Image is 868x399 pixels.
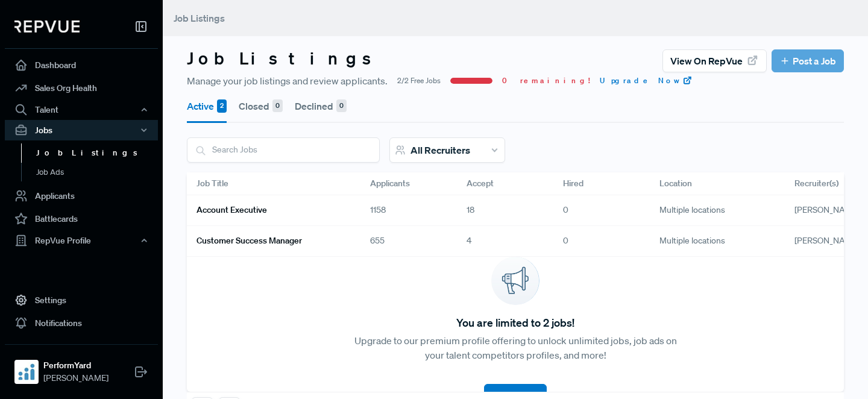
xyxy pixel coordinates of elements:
[563,177,583,190] span: Hired
[662,49,767,72] button: View on RepVue
[5,230,158,251] button: RepVue Profile
[456,315,574,331] span: You are limited to 2 jobs!
[197,177,228,190] span: Job Title
[502,75,590,86] span: 0 remaining!
[5,289,158,312] a: Settings
[217,99,227,113] div: 2
[360,195,457,226] div: 1158
[197,205,267,215] h6: Account Executive
[239,89,283,123] button: Closed 0
[794,204,860,215] span: [PERSON_NAME]
[410,144,470,156] span: All Recruiters
[43,359,108,372] strong: PerformYard
[187,138,379,162] input: Search Jobs
[5,120,158,140] button: Jobs
[187,74,388,88] span: Manage your job listings and review applicants.
[5,77,158,99] a: Sales Org Health
[17,362,36,382] img: PerformYard
[5,99,158,120] button: Talent
[650,195,785,226] div: Multiple locations
[5,184,158,207] a: Applicants
[197,200,341,221] a: Account Executive
[21,163,174,182] a: Job Ads
[553,226,650,257] div: 0
[457,226,553,257] div: 4
[197,231,341,251] a: Customer Success Manager
[5,207,158,230] a: Battlecards
[5,344,158,389] a: PerformYardPerformYard[PERSON_NAME]
[14,20,80,33] img: RepVue
[360,226,457,257] div: 655
[659,177,692,190] span: Location
[794,235,860,246] span: [PERSON_NAME]
[553,195,650,226] div: 0
[467,177,494,190] span: Accept
[174,12,225,24] span: Job Listings
[491,257,539,305] img: announcement
[197,236,302,246] h6: Customer Success Manager
[187,89,227,123] button: Active 2
[187,48,382,69] h3: Job Listings
[351,333,680,362] p: Upgrade to our premium profile offering to unlock unlimited jobs, job ads on your talent competit...
[43,372,108,385] span: [PERSON_NAME]
[600,75,693,86] a: Upgrade Now
[5,54,158,77] a: Dashboard
[670,54,743,68] span: View on RepVue
[5,312,158,335] a: Notifications
[336,99,347,113] div: 0
[397,75,441,86] span: 2/2 Free Jobs
[370,177,410,190] span: Applicants
[794,177,838,190] span: Recruiter(s)
[21,143,174,163] a: Job Listings
[650,226,785,257] div: Multiple locations
[457,195,553,226] div: 18
[295,89,347,123] button: Declined 0
[272,99,283,113] div: 0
